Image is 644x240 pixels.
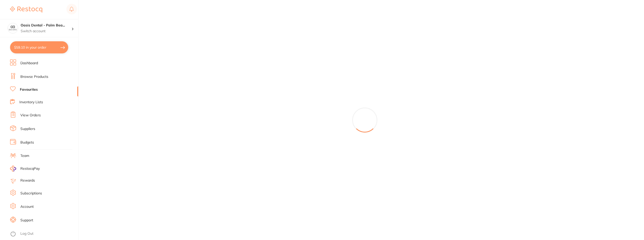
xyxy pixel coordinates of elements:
a: RestocqPay [10,166,40,172]
a: Subscriptions [20,191,42,196]
h4: Oasis Dental - Palm Beach [21,23,71,28]
a: Suppliers [20,126,35,131]
a: Budgets [20,140,34,145]
button: Log Out [10,230,77,238]
img: Oasis Dental - Palm Beach [8,23,18,33]
a: Favourites [20,87,38,92]
p: Switch account [21,29,71,34]
a: Inventory Lists [19,100,43,105]
a: Rewards [20,178,35,183]
a: View Orders [20,113,41,118]
img: Restocq Logo [10,7,42,13]
a: Log Out [20,231,33,236]
img: RestocqPay [10,166,16,172]
a: Dashboard [20,61,38,66]
span: RestocqPay [20,166,40,171]
button: $59.10 in your order [10,41,68,53]
a: Restocq Logo [10,4,42,15]
a: Support [20,218,33,223]
a: Browse Products [20,74,48,79]
a: Account [20,204,34,209]
a: Team [20,153,29,158]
